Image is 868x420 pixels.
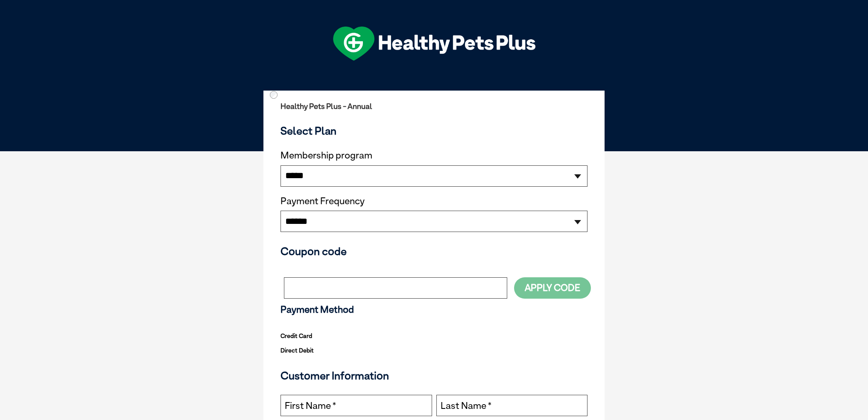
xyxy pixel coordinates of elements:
[281,102,587,111] h2: Healthy Pets Plus - Annual
[281,330,312,341] label: Credit Card
[281,245,587,258] h3: Coupon code
[281,345,314,356] label: Direct Debit
[270,91,278,99] input: Direct Debit
[281,150,587,161] label: Membership program
[281,196,365,207] label: Payment Frequency
[285,400,336,411] label: First Name *
[281,369,587,382] h3: Customer Information
[281,304,587,315] h3: Payment Method
[441,400,491,411] label: Last Name *
[333,26,535,61] img: hpp-logo-landscape-green-white.png
[514,277,591,298] button: Apply Code
[281,124,587,137] h3: Select Plan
